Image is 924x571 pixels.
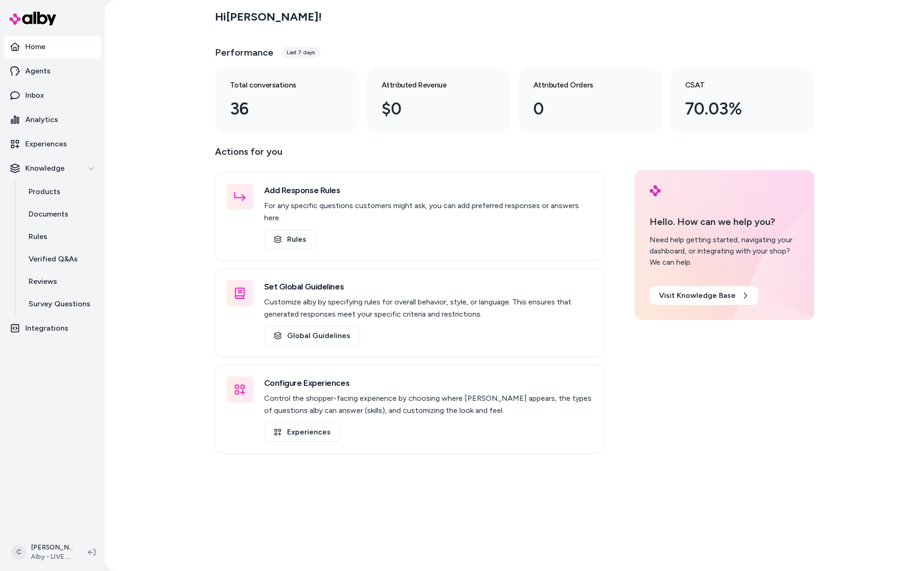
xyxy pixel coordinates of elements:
button: C[PERSON_NAME]Alby - LIVE on [DOMAIN_NAME] [6,537,81,567]
div: 70.03% [685,96,784,122]
p: Products [29,186,60,197]
p: Analytics [25,114,58,125]
a: Documents [19,203,101,225]
a: Agents [4,60,101,82]
span: C [11,545,26,560]
a: Rules [264,230,316,249]
div: Last 7 days [281,47,320,58]
p: Documents [29,209,68,220]
p: For any specific questions customers might ask, you can add preferred responses or answers here. [264,200,593,224]
a: Verified Q&As [19,248,101,270]
p: Rules [29,231,47,242]
div: $0 [382,96,481,122]
h3: Attributed Orders [533,80,633,91]
img: alby Logo [650,185,661,196]
a: Rules [19,225,101,248]
div: 36 [230,96,329,122]
a: Survey Questions [19,293,101,315]
div: 0 [533,96,633,122]
p: [PERSON_NAME] [31,543,73,552]
h3: Performance [215,46,274,59]
p: Customize alby by specifying rules for overall behavior, style, or language. This ensures that ge... [264,296,593,320]
p: Knowledge [25,163,65,174]
a: Visit Knowledge Base [650,286,758,305]
a: Analytics [4,108,101,131]
p: Inbox [25,90,44,101]
a: Attributed Orders 0 [518,68,663,133]
button: Knowledge [4,157,101,180]
p: Control the shopper-facing experience by choosing where [PERSON_NAME] appears, the types of quest... [264,392,593,417]
a: Reviews [19,270,101,293]
a: Total conversations 36 [215,68,359,133]
a: Experiences [264,422,340,442]
a: Inbox [4,84,101,107]
a: Attributed Revenue $0 [367,68,511,133]
img: alby Logo [9,12,56,25]
div: Need help getting started, navigating your dashboard, or integrating with your shop? We can help. [650,234,799,268]
a: CSAT 70.03% [670,68,814,133]
p: Reviews [29,276,57,287]
h3: Add Response Rules [264,184,593,197]
a: Products [19,181,101,203]
h3: Configure Experiences [264,376,593,390]
a: Global Guidelines [264,326,360,346]
p: Hello. How can we help you? [650,215,799,229]
p: Verified Q&As [29,253,78,265]
p: Agents [25,65,51,77]
h3: Total conversations [230,80,329,91]
p: Experiences [25,138,67,150]
h3: Set Global Guidelines [264,280,593,293]
p: Survey Questions [29,298,90,310]
h3: Attributed Revenue [382,80,481,91]
span: Alby - LIVE on [DOMAIN_NAME] [31,552,73,562]
h2: Hi [PERSON_NAME] ! [215,10,322,24]
p: Home [25,41,45,52]
a: Experiences [4,133,101,155]
a: Integrations [4,317,101,340]
h3: CSAT [685,80,784,91]
a: Home [4,36,101,58]
p: Actions for you [215,144,605,166]
p: Integrations [25,323,68,334]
